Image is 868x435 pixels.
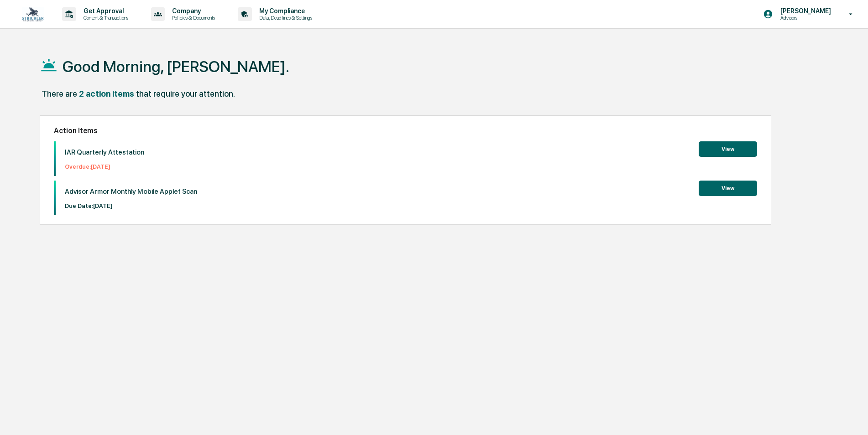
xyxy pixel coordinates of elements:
p: [PERSON_NAME] [773,7,836,15]
h1: Good Morning, [PERSON_NAME]. [63,57,289,76]
div: that require your attention. [136,89,235,98]
p: Overdue: [DATE] [65,163,144,170]
p: Advisor Armor Monthly Mobile Applet Scan [65,187,197,196]
p: My Compliance [252,7,317,15]
p: Advisors [773,15,836,21]
button: View [699,141,757,157]
div: There are [42,89,77,98]
p: Data, Deadlines & Settings [252,15,317,21]
h2: Action Items [54,126,757,135]
img: logo [22,7,44,21]
p: Content & Transactions [76,15,133,21]
p: Company [165,7,220,15]
a: View [699,144,757,153]
button: View [699,181,757,196]
p: Get Approval [76,7,133,15]
p: Policies & Documents [165,15,220,21]
p: IAR Quarterly Attestation [65,148,144,156]
p: Due Date: [DATE] [65,202,197,209]
div: 2 action items [79,89,134,98]
a: View [699,183,757,192]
